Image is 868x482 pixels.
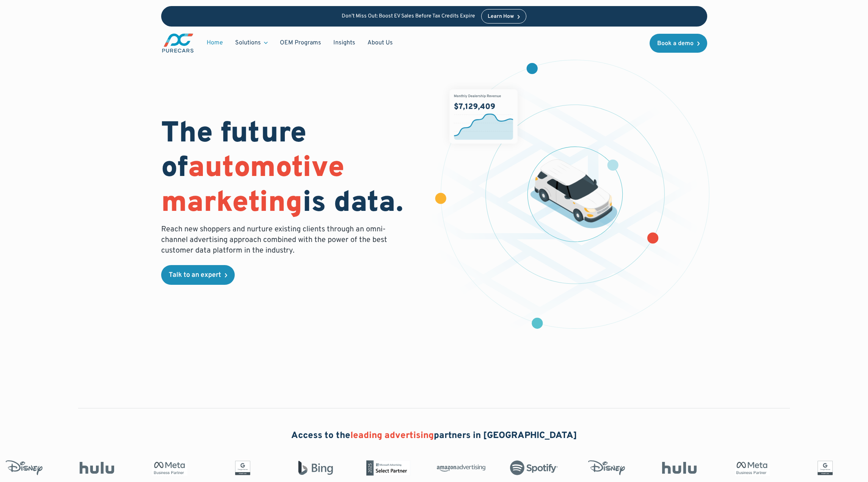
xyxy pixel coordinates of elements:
a: Learn How [481,9,526,24]
div: Solutions [229,36,274,50]
img: Google Partner [217,460,266,476]
img: Hulu [654,462,703,474]
h2: Access to the partners in [GEOGRAPHIC_DATA] [291,430,577,443]
img: Google Partner [800,460,848,476]
div: Solutions [235,39,261,47]
div: Book a demo [657,41,694,47]
img: Microsoft Advertising Partner [363,460,411,476]
p: Reach new shoppers and nurture existing clients through an omni-channel advertising approach comb... [161,224,392,256]
p: Don’t Miss Out: Boost EV Sales Before Tax Credits Expire [342,13,475,20]
img: chart showing monthly dealership revenue of $7m [449,89,518,143]
img: Meta Business Partner [727,460,775,476]
img: illustration of a vehicle [530,159,617,228]
img: Bing [290,460,339,476]
img: Amazon Advertising [436,462,484,474]
a: Talk to an expert [161,265,235,285]
a: OEM Programs [274,36,327,50]
h1: The future of is data. [161,117,425,221]
img: Meta Business Partner [144,460,193,476]
a: main [161,33,195,53]
a: Insights [327,36,361,50]
a: Home [201,36,229,50]
img: Hulu [72,462,120,474]
span: leading advertising [350,430,434,441]
a: About Us [361,36,399,50]
a: Book a demo [650,34,707,53]
div: Talk to an expert [169,272,221,279]
span: automotive marketing [161,151,344,221]
div: Learn How [488,14,514,19]
img: Disney [581,460,630,476]
img: Spotify [509,460,557,476]
img: purecars logo [161,33,195,53]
